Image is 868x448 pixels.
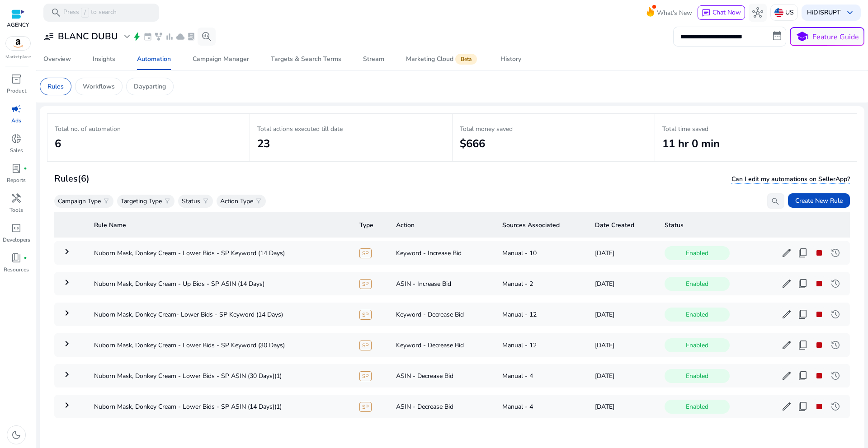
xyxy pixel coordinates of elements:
[11,133,22,144] span: donut_small
[665,277,730,291] span: Enabled
[814,278,825,289] span: stop
[665,338,730,352] span: Enabled
[11,429,22,440] span: dark_mode
[796,30,809,43] span: school
[779,276,794,291] button: edit
[11,163,22,174] span: lab_profile
[363,56,384,62] div: Stream
[55,124,242,134] p: Total no. of automation
[61,277,72,288] mat-icon: keyboard_arrow_right
[781,370,792,381] span: edit
[455,54,477,65] span: Beta
[182,196,200,206] p: Status
[87,303,352,326] td: Nuborn Mask, Donkey Cream- Lower Bids - SP Keyword (14 Days)
[812,276,826,291] button: stop
[143,32,152,41] span: event
[359,310,372,320] span: SP
[165,32,174,41] span: bar_chart
[10,146,23,154] p: Sales
[121,196,162,206] p: Targeting Type
[11,103,22,114] span: campaign
[122,31,132,42] span: expand_more
[828,338,843,352] button: history
[828,369,843,383] button: history
[359,371,372,381] span: SP
[3,236,30,244] p: Developers
[257,124,445,134] p: Total actions executed till date
[389,333,495,357] td: Keyword - Decrease Bid
[502,402,580,411] div: Manual - 4
[201,31,212,42] span: search_insights
[781,401,792,412] span: edit
[665,246,730,260] span: Enabled
[389,303,495,326] td: Keyword - Decrease Bid
[352,212,389,238] th: Type
[662,124,850,134] p: Total time saved
[132,32,142,41] span: bolt
[797,247,808,258] span: content_copy
[9,206,23,214] p: Tools
[657,212,850,238] th: Status
[807,9,841,16] p: Hi
[389,212,495,238] th: Action
[588,364,657,387] td: [DATE]
[51,7,61,18] span: search
[103,197,110,205] span: filter_alt
[164,197,171,205] span: filter_alt
[774,8,783,17] img: us.svg
[813,8,841,17] b: DISRUPT
[588,272,657,295] td: [DATE]
[93,56,115,62] div: Insights
[702,9,711,18] span: chat
[58,31,118,42] h3: BLANC DUBU
[779,399,794,414] button: edit
[830,247,841,258] span: history
[814,247,825,258] span: stop
[588,333,657,357] td: [DATE]
[779,338,794,352] button: edit
[796,369,810,383] button: content_copy
[24,167,27,170] span: fiber_manual_record
[187,32,196,41] span: lab_profile
[87,333,352,357] td: Nuborn Mask, Donkey Cream - Lower Bids - SP Keyword (30 Days)
[11,74,22,84] span: inventory_2
[271,56,341,62] div: Targets & Search Terms
[134,82,166,91] p: Dayparting
[665,400,730,414] span: Enabled
[47,82,64,91] p: Rules
[779,246,794,260] button: edit
[5,54,31,61] p: Marketplace
[389,241,495,265] td: Keyword - Increase Bid
[61,400,72,411] mat-icon: keyboard_arrow_right
[460,124,647,134] p: Total money saved
[6,37,30,50] img: amazon.svg
[176,32,185,41] span: cloud
[662,137,850,150] h2: 11 hr 0 min
[43,31,54,42] span: user_attributes
[797,340,808,350] span: content_copy
[61,369,72,380] mat-icon: keyboard_arrow_right
[828,307,843,322] button: history
[698,5,745,20] button: chatChat Now
[781,340,792,350] span: edit
[220,196,253,206] p: Action Type
[812,246,826,260] button: stop
[202,197,209,205] span: filter_alt
[828,246,843,260] button: history
[796,399,810,414] button: content_copy
[796,338,810,352] button: content_copy
[61,246,72,257] mat-icon: keyboard_arrow_right
[814,309,825,320] span: stop
[55,137,242,150] h2: 6
[11,117,21,125] p: Ads
[812,369,826,383] button: stop
[828,276,843,291] button: history
[814,401,825,412] span: stop
[812,399,826,414] button: stop
[7,87,26,95] p: Product
[812,32,859,42] p: Feature Guide
[61,338,72,349] mat-icon: keyboard_arrow_right
[502,248,580,258] div: Manual - 10
[193,56,249,62] div: Campaign Manager
[495,212,588,238] th: Sources Associated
